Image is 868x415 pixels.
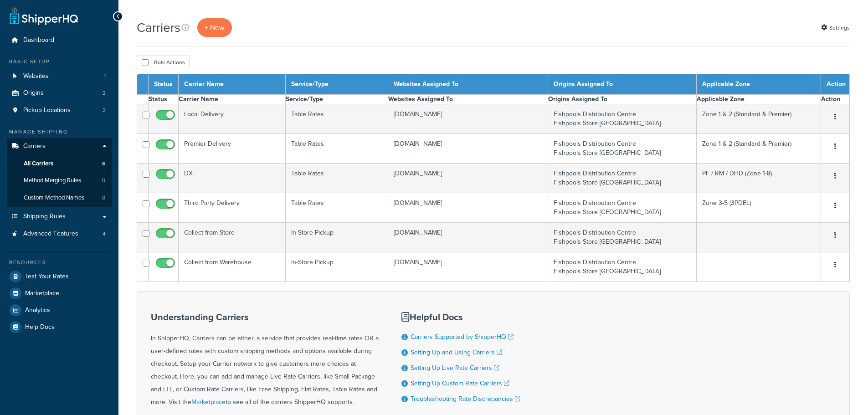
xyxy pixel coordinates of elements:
[548,193,697,223] td: Fishpools Distribution Centre Fishpools Store [GEOGRAPHIC_DATA]
[7,68,112,85] a: Websites 1
[7,302,112,318] a: Analytics
[23,230,78,238] span: Advanced Features
[286,164,388,193] td: Table Rates
[102,177,105,184] span: 0
[286,223,388,252] td: In-Store Pickup
[388,134,548,164] td: [DOMAIN_NAME]
[548,95,697,104] th: Origins Assigned To
[548,74,697,95] th: Origins Assigned To
[388,164,548,193] td: [DOMAIN_NAME]
[151,312,379,409] div: In ShipperHQ, Carriers can be either, a service that provides real-time rates OR a user-defined r...
[696,134,821,164] td: Zone 1 & 2 (Standard & Premier)
[7,172,112,189] a: Method Merging Rules 0
[7,138,112,155] a: Carriers
[7,285,112,302] a: Marketplace
[7,58,112,66] div: Basic Setup
[388,252,548,282] td: [DOMAIN_NAME]
[23,89,44,97] span: Origins
[137,19,180,36] h1: Carriers
[548,252,697,282] td: Fishpools Distribution Centre Fishpools Store [GEOGRAPHIC_DATA]
[286,104,388,134] td: Table Rates
[23,36,54,44] span: Dashboard
[388,223,548,252] td: [DOMAIN_NAME]
[179,164,286,193] td: DX
[548,223,697,252] td: Fishpools Distribution Centre Fishpools Store [GEOGRAPHIC_DATA]
[7,32,112,49] li: Dashboard
[25,273,69,281] span: Test Your Rates
[23,143,46,150] span: Carriers
[411,348,502,357] a: Setting Up and Using Carriers
[103,230,106,238] span: 4
[401,312,520,322] h3: Helpful Docs
[411,363,499,373] a: Setting Up Live Rate Carriers
[7,128,112,136] div: Manage Shipping
[23,107,71,114] span: Pickup Locations
[103,107,106,114] span: 2
[179,74,286,95] th: Carrier Name
[104,72,106,80] span: 1
[24,194,84,202] span: Custom Method Names
[821,21,850,34] a: Settings
[7,225,112,242] a: Advanced Features 4
[7,102,112,119] a: Pickup Locations 2
[102,160,105,168] span: 6
[821,74,850,95] th: Action
[411,379,509,388] a: Setting Up Custom Rate Carriers
[179,252,286,282] td: Collect from Warehouse
[179,95,286,104] th: Carrier Name
[103,89,106,97] span: 2
[388,95,548,104] th: Websites Assigned To
[7,138,112,207] li: Carriers
[7,225,112,242] li: Advanced Features
[23,72,49,80] span: Websites
[286,252,388,282] td: In-Store Pickup
[7,208,112,225] a: Shipping Rules
[696,95,821,104] th: Applicable Zone
[7,259,112,266] div: Resources
[286,74,388,95] th: Service/Type
[191,397,226,407] a: Marketplace
[179,134,286,164] td: Premier Delivery
[24,177,81,184] span: Method Merging Rules
[24,160,53,168] span: All Carriers
[149,95,179,104] th: Status
[10,7,78,25] a: ShipperHQ Home
[411,332,514,342] a: Carriers Supported by ShipperHQ
[7,102,112,119] li: Pickup Locations
[286,193,388,223] td: Table Rates
[696,164,821,193] td: PF / RM / DHD (Zone 1-8)
[696,74,821,95] th: Applicable Zone
[102,194,105,202] span: 0
[7,155,112,172] li: All Carriers
[149,74,179,95] th: Status
[7,68,112,85] li: Websites
[821,95,850,104] th: Action
[7,85,112,102] li: Origins
[696,104,821,134] td: Zone 1 & 2 (Standard & Premier)
[286,95,388,104] th: Service/Type
[151,312,379,322] h3: Understanding Carriers
[7,319,112,335] a: Help Docs
[7,190,112,206] a: Custom Method Names 0
[696,193,821,223] td: Zone 3-5 (3PDEL)
[548,134,697,164] td: Fishpools Distribution Centre Fishpools Store [GEOGRAPHIC_DATA]
[548,164,697,193] td: Fishpools Distribution Centre Fishpools Store [GEOGRAPHIC_DATA]
[7,172,112,189] li: Method Merging Rules
[388,74,548,95] th: Websites Assigned To
[7,268,112,285] a: Test Your Rates
[137,56,190,69] button: Bulk Actions
[23,213,66,220] span: Shipping Rules
[7,190,112,206] li: Custom Method Names
[7,85,112,102] a: Origins 2
[548,104,697,134] td: Fishpools Distribution Centre Fishpools Store [GEOGRAPHIC_DATA]
[179,223,286,252] td: Collect from Store
[7,155,112,172] a: All Carriers 6
[388,104,548,134] td: [DOMAIN_NAME]
[411,394,520,404] a: Troubleshooting Rate Discrepancies
[197,18,232,37] a: + New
